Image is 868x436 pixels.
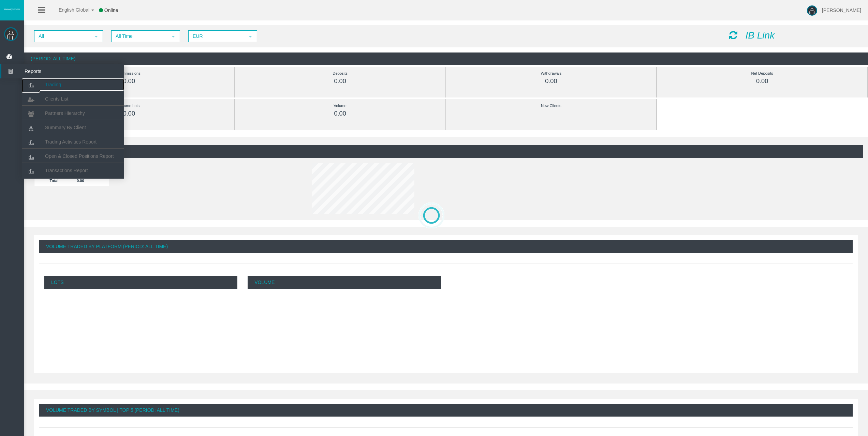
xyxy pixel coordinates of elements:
[45,168,88,173] span: Transactions Report
[248,34,253,39] span: select
[3,8,20,11] img: logo.svg
[112,31,167,42] span: All Time
[22,121,124,134] a: Summary By Client
[45,110,85,116] span: Partners Hierarchy
[29,145,863,158] div: (Period: All Time)
[461,70,641,77] div: Withdrawals
[45,82,61,87] span: Trading
[45,96,68,102] span: Clients List
[45,153,114,159] span: Open & Closed Positions Report
[672,70,852,77] div: Net Deposits
[22,164,124,177] a: Transactions Report
[24,52,868,65] div: (Period: All Time)
[39,110,219,118] div: 0.00
[44,276,237,289] p: Lots
[822,7,861,13] span: [PERSON_NAME]
[35,31,90,42] span: All
[39,102,219,110] div: Volume Lots
[22,150,124,162] a: Open & Closed Positions Report
[39,77,219,85] div: 0.00
[39,70,219,77] div: Commissions
[22,78,124,91] a: Trading
[461,102,641,110] div: New Clients
[1,64,124,78] a: Reports
[189,31,244,42] span: EUR
[22,93,124,105] a: Clients List
[745,30,775,41] i: IB Link
[807,5,817,16] img: user-image
[248,276,441,289] p: Volume
[93,34,99,39] span: select
[45,125,86,130] span: Summary By Client
[39,240,853,253] div: Volume Traded By Platform (Period: All Time)
[19,64,86,78] span: Reports
[171,34,176,39] span: select
[250,110,430,118] div: 0.00
[45,139,97,145] span: Trading Activities Report
[22,107,124,119] a: Partners Hierarchy
[250,102,430,110] div: Volume
[22,136,124,148] a: Trading Activities Report
[74,175,109,186] td: 0.00
[672,77,852,85] div: 0.00
[104,7,118,13] span: Online
[39,404,853,417] div: Volume Traded By Symbol | Top 5 (Period: All Time)
[50,7,89,13] span: English Global
[34,175,74,186] td: Total
[461,77,641,85] div: 0.00
[250,77,430,85] div: 0.00
[250,70,430,77] div: Deposits
[729,30,737,40] i: Reload Dashboard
